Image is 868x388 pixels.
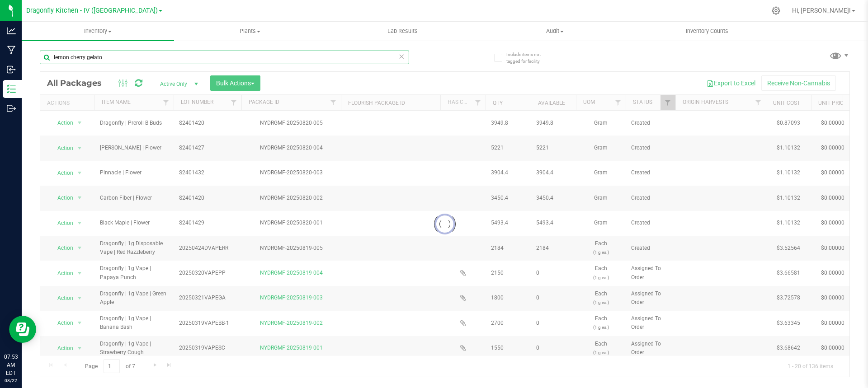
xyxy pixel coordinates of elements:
[7,26,16,35] inline-svg: Analytics
[7,65,16,74] inline-svg: Inbound
[9,316,36,343] iframe: Resource center
[22,27,174,35] span: Inventory
[7,104,16,113] inline-svg: Outbound
[792,7,851,14] span: Hi, [PERSON_NAME]!
[375,27,430,35] span: Lab Results
[7,84,16,93] inline-svg: Inventory
[506,51,552,65] span: Include items not tagged for facility
[631,22,783,41] a: Inventory Counts
[674,27,741,35] span: Inventory Counts
[174,22,326,41] a: Plants
[175,27,326,35] span: Plants
[479,27,631,35] span: Audit
[770,6,782,15] div: Manage settings
[479,22,631,41] a: Audit
[22,22,174,41] a: Inventory
[4,353,18,377] p: 07:53 AM EDT
[4,377,18,384] p: 08/22
[40,51,409,64] input: Search Package ID, Item Name, SKU, Lot or Part Number...
[26,7,158,14] span: Dragonfly Kitchen - IV ([GEOGRAPHIC_DATA])
[326,22,479,41] a: Lab Results
[398,51,405,62] span: Clear
[7,46,16,55] inline-svg: Manufacturing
